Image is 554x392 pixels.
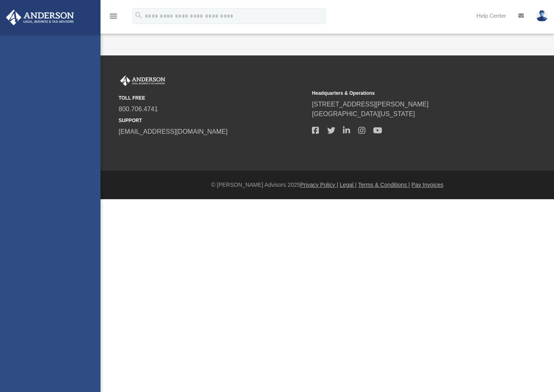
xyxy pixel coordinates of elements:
small: Headquarters & Operations [312,90,500,97]
a: Terms & Conditions | [358,182,410,188]
small: TOLL FREE [119,94,306,102]
a: Legal | [340,182,357,188]
img: Anderson Advisors Platinum Portal [4,10,76,25]
div: © [PERSON_NAME] Advisors 2025 [101,181,554,189]
a: [STREET_ADDRESS][PERSON_NAME] [312,101,429,108]
a: menu [109,15,118,21]
small: SUPPORT [119,117,306,124]
i: menu [109,11,118,21]
a: [EMAIL_ADDRESS][DOMAIN_NAME] [119,128,228,135]
img: User Pic [536,10,548,22]
a: Pay Invoices [411,182,443,188]
a: 800.706.4741 [119,106,158,112]
a: Privacy Policy | [300,182,339,188]
img: Anderson Advisors Platinum Portal [119,76,167,86]
a: [GEOGRAPHIC_DATA][US_STATE] [312,110,415,117]
i: search [134,11,143,20]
